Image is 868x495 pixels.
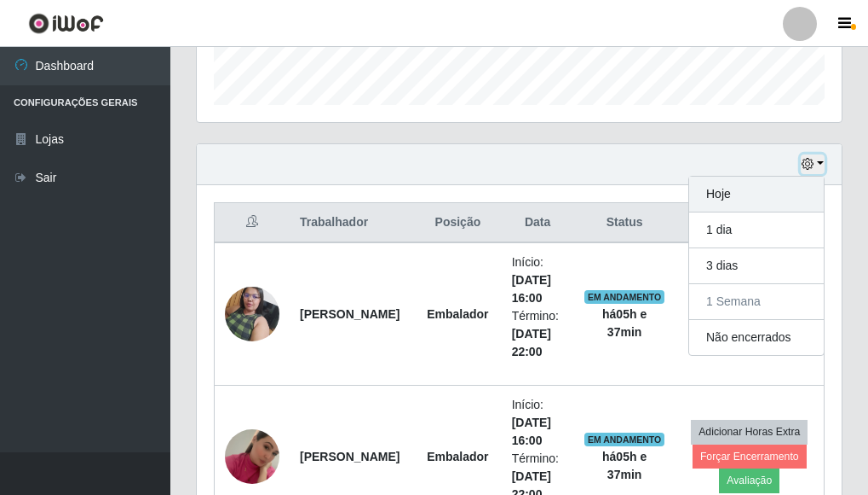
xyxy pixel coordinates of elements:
[512,273,551,305] time: [DATE] 16:00
[225,277,279,350] img: 1749692047494.jpeg
[602,450,647,481] strong: há 05 h e 37 min
[502,203,574,243] th: Data
[574,203,675,243] th: Status
[300,307,400,321] strong: [PERSON_NAME]
[584,290,665,304] span: EM ANDAMENTO
[584,433,665,446] span: EM ANDAMENTO
[689,320,824,355] button: Não encerrados
[675,203,825,243] th: Opções
[689,177,824,213] button: Hoje
[512,307,564,361] li: Término:
[602,307,647,339] strong: há 05 h e 37 min
[414,203,501,243] th: Posição
[691,420,808,444] button: Adicionar Horas Extra
[427,450,488,463] strong: Embalador
[512,253,564,307] li: Início:
[512,416,551,447] time: [DATE] 16:00
[512,396,564,450] li: Início:
[512,327,551,358] time: [DATE] 22:00
[290,203,414,243] th: Trabalhador
[689,248,824,284] button: 3 dias
[689,284,824,320] button: 1 Semana
[693,445,807,469] button: Forçar Encerramento
[719,469,779,492] button: Avaliação
[427,307,488,321] strong: Embalador
[689,213,824,248] button: 1 dia
[28,13,104,34] img: CoreUI Logo
[300,450,400,463] strong: [PERSON_NAME]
